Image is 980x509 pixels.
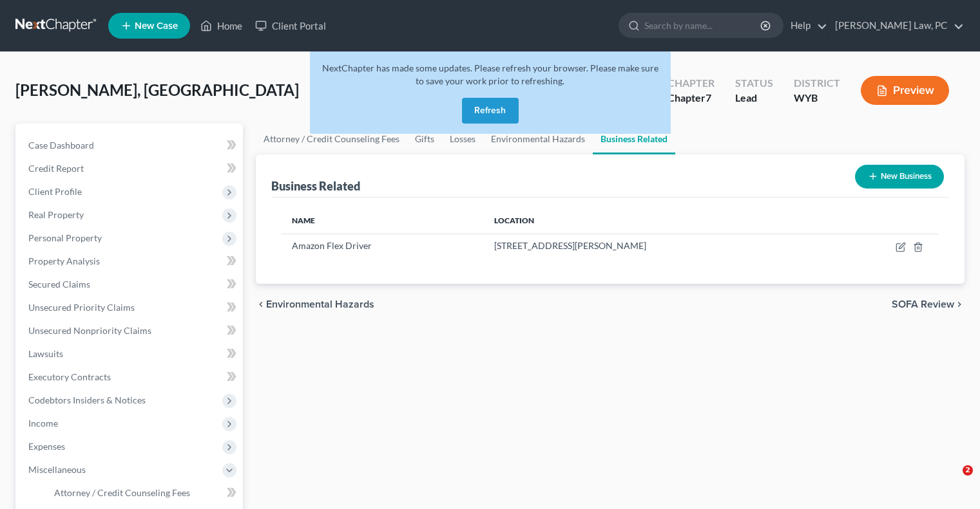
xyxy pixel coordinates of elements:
button: SOFA Review chevron_right [892,299,965,310]
span: Case Dashboard [28,140,94,151]
span: NextChapter has made some updates. Please refresh your browser. Please make sure to save your wor... [322,62,658,86]
a: Unsecured Priority Claims [18,296,243,319]
span: Property Analysis [28,255,100,266]
a: Attorney / Credit Counseling Fees [256,124,407,154]
a: Secured Claims [18,273,243,296]
button: chevron_left Environmental Hazards [256,299,374,310]
a: Property Analysis [18,250,243,273]
a: Home [194,14,249,37]
a: Lawsuits [18,342,243,366]
button: Preview [861,76,949,105]
div: Chapter [668,76,715,91]
a: Attorney / Credit Counseling Fees [44,481,243,504]
span: Location [494,216,534,225]
a: Executory Contracts [18,366,243,389]
div: Business Related [271,178,360,194]
span: Secured Claims [28,279,90,290]
span: Attorney / Credit Counseling Fees [54,487,190,498]
span: Executory Contracts [28,371,111,382]
span: Miscellaneous [28,464,86,475]
span: Expenses [28,441,65,452]
span: Personal Property [28,232,102,243]
iframe: Intercom live chat [936,465,967,496]
span: Unsecured Priority Claims [28,302,135,313]
div: Status [735,76,773,91]
i: chevron_right [954,299,965,310]
span: Lawsuits [28,348,63,359]
input: Search by name... [644,14,762,37]
span: Income [28,418,58,429]
div: District [794,76,840,91]
button: New Business [855,165,944,189]
span: 7 [706,91,711,104]
span: [PERSON_NAME], [GEOGRAPHIC_DATA] [15,80,299,99]
a: Credit Report [18,157,243,180]
a: Case Dashboard [18,134,243,157]
span: Name [292,216,315,225]
span: Credit Report [28,163,84,174]
button: Refresh [462,98,519,124]
div: Chapter [668,91,715,106]
div: Lead [735,91,773,106]
span: Environmental Hazards [266,299,374,310]
span: New Case [135,21,178,31]
span: 2 [963,465,973,476]
a: Client Portal [249,14,332,37]
span: SOFA Review [892,299,954,310]
a: Help [784,14,827,37]
div: WYB [794,91,840,106]
a: Unsecured Nonpriority Claims [18,319,243,342]
span: Client Profile [28,186,82,197]
span: Unsecured Nonpriority Claims [28,325,151,336]
span: Codebtors Insiders & Notices [28,394,146,405]
span: Amazon Flex Driver [292,240,372,251]
span: [STREET_ADDRESS][PERSON_NAME] [494,240,646,251]
i: chevron_left [256,299,266,310]
a: [PERSON_NAME] Law, PC [829,14,964,37]
span: Real Property [28,209,84,220]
